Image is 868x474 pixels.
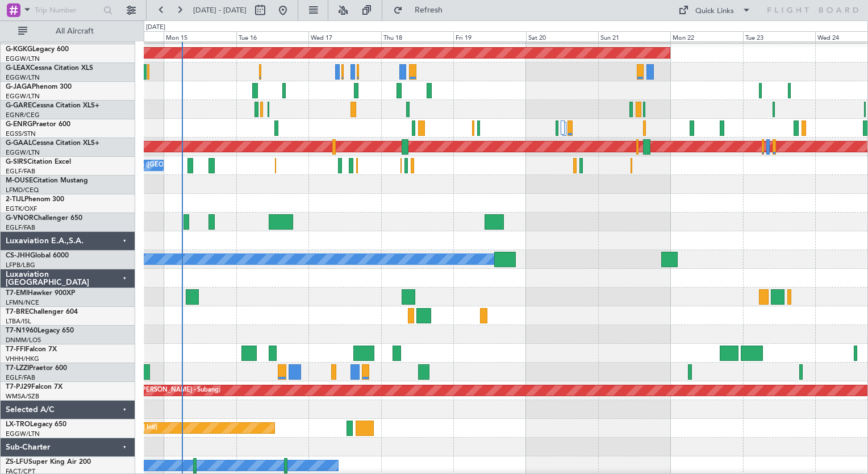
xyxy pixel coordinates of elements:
[94,157,215,174] div: No Crew London ([GEOGRAPHIC_DATA])
[6,205,37,213] a: EGTK/OXF
[743,31,815,41] div: Tue 23
[6,261,35,269] a: LFPB/LBG
[6,196,24,203] span: 2-TIJL
[6,65,30,72] span: G-LEAX
[6,84,32,90] span: G-JAGA
[381,31,453,41] div: Thu 18
[6,215,82,222] a: G-VNORChallenger 650
[6,196,64,203] a: 2-TIJLPhenom 300
[6,55,40,63] a: EGGW/LTN
[6,346,57,353] a: T7-FFIFalcon 7X
[6,215,34,222] span: G-VNOR
[236,31,308,41] div: Tue 16
[6,384,31,390] span: T7-PJ29
[6,327,37,334] span: T7-N1960
[6,223,35,232] a: EGLF/FAB
[6,177,33,184] span: M-OUSE
[35,2,100,19] input: Trip Number
[6,459,91,465] a: ZS-LFUSuper King Air 200
[6,327,74,334] a: T7-N1960Legacy 650
[6,373,35,382] a: EGLF/FAB
[6,309,78,315] a: T7-BREChallenger 604
[6,421,30,428] span: LX-TRO
[6,148,40,157] a: EGGW/LTN
[6,365,67,372] a: T7-LZZIPraetor 600
[405,6,453,14] span: Refresh
[6,252,69,259] a: CS-JHHGlobal 6000
[526,31,598,41] div: Sat 20
[30,27,120,35] span: All Aircraft
[6,459,28,465] span: ZS-LFU
[6,121,32,128] span: G-ENRG
[146,23,165,32] div: [DATE]
[164,31,236,41] div: Mon 15
[6,130,36,138] a: EGSS/STN
[6,121,70,128] a: G-ENRGPraetor 600
[6,102,32,109] span: G-GARE
[6,290,75,297] a: T7-EMIHawker 900XP
[673,1,757,19] button: Quick Links
[6,84,72,90] a: G-JAGAPhenom 300
[453,31,525,41] div: Fri 19
[388,1,456,19] button: Refresh
[6,65,93,72] a: G-LEAXCessna Citation XLS
[6,384,62,390] a: T7-PJ29Falcon 7X
[695,6,734,17] div: Quick Links
[6,177,88,184] a: M-OUSECitation Mustang
[6,167,35,176] a: EGLF/FAB
[6,421,66,428] a: LX-TROLegacy 650
[308,31,381,41] div: Wed 17
[6,159,27,165] span: G-SIRS
[6,290,28,297] span: T7-EMI
[6,365,29,372] span: T7-LZZI
[12,22,123,40] button: All Aircraft
[6,430,40,438] a: EGGW/LTN
[6,336,41,344] a: DNMM/LOS
[6,355,39,363] a: VHHH/HKG
[6,159,71,165] a: G-SIRSCitation Excel
[6,46,32,53] span: G-KGKG
[6,186,39,194] a: LFMD/CEQ
[6,309,29,315] span: T7-BRE
[6,252,30,259] span: CS-JHH
[6,346,26,353] span: T7-FFI
[6,92,40,101] a: EGGW/LTN
[6,392,39,401] a: WMSA/SZB
[6,298,39,307] a: LFMN/NCE
[598,31,670,41] div: Sun 21
[193,5,247,15] span: [DATE] - [DATE]
[6,140,99,147] a: G-GAALCessna Citation XLS+
[6,73,40,82] a: EGGW/LTN
[6,140,32,147] span: G-GAAL
[670,31,742,41] div: Mon 22
[6,102,99,109] a: G-GARECessna Citation XLS+
[6,111,40,119] a: EGNR/CEG
[6,46,69,53] a: G-KGKGLegacy 600
[6,317,31,326] a: LTBA/ISL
